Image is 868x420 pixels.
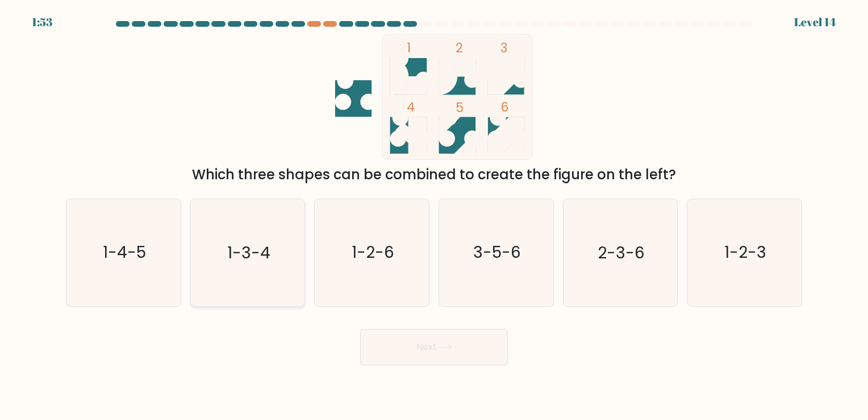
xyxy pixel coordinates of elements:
button: Next [360,329,508,365]
tspan: 2 [456,39,463,57]
div: Level 14 [794,14,836,31]
text: 1-3-4 [227,242,270,264]
text: 2-3-6 [598,242,645,264]
text: 1-4-5 [103,242,146,264]
tspan: 5 [456,98,464,117]
tspan: 3 [501,39,508,57]
tspan: 6 [501,98,509,116]
text: 1-2-3 [724,242,766,264]
tspan: 4 [407,98,415,116]
div: Which three shapes can be combined to create the figure on the left? [73,164,795,185]
text: 3-5-6 [473,242,521,264]
tspan: 1 [407,39,411,57]
text: 1-2-6 [352,242,394,264]
div: 1:53 [32,14,52,31]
